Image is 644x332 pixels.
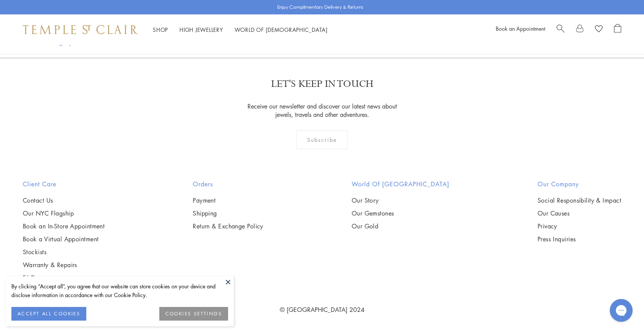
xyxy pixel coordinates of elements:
[193,209,263,217] a: Shipping
[352,196,449,205] a: Our Story
[23,274,105,282] a: FAQs
[23,196,105,205] a: Contact Us
[538,196,621,205] a: Social Responsibility & Impact
[23,209,105,217] a: Our NYC Flagship
[153,25,328,35] nav: Main navigation
[352,179,449,189] h2: World of [GEOGRAPHIC_DATA]
[496,25,545,32] a: Book an Appointment
[193,222,263,230] a: Return & Exchange Policy
[23,235,105,243] a: Book a Virtual Appointment
[606,296,636,324] iframe: Gorgias live chat messenger
[296,130,348,149] div: Subscribe
[614,24,621,35] a: Open Shopping Bag
[352,209,449,217] a: Our Gemstones
[557,24,565,35] a: Search
[538,222,621,230] a: Privacy
[23,179,105,189] h2: Client Care
[245,102,399,119] p: Receive our newsletter and discover our latest news about jewels, travels and other adventures.
[538,209,621,217] a: Our Causes
[193,196,263,205] a: Payment
[23,25,138,34] img: Temple St. Clair
[159,307,228,321] button: COOKIES SETTINGS
[23,261,105,269] a: Warranty & Repairs
[538,235,621,243] a: Press Inquiries
[11,282,228,299] div: By clicking “Accept all”, you agree that our website can store cookies on your device and disclos...
[595,24,603,35] a: View Wishlist
[280,305,365,314] a: © [GEOGRAPHIC_DATA] 2024
[11,307,86,321] button: ACCEPT ALL COOKIES
[538,179,621,189] h2: Our Company
[23,222,105,230] a: Book an In-Store Appointment
[235,26,328,33] a: World of [DEMOGRAPHIC_DATA]World of [DEMOGRAPHIC_DATA]
[271,77,373,91] p: LET'S KEEP IN TOUCH
[277,3,363,11] p: Enjoy Complimentary Delivery & Returns
[153,26,168,33] a: ShopShop
[193,179,263,189] h2: Orders
[23,248,105,256] a: Stockists
[352,222,449,230] a: Our Gold
[179,26,223,33] a: High JewelleryHigh Jewellery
